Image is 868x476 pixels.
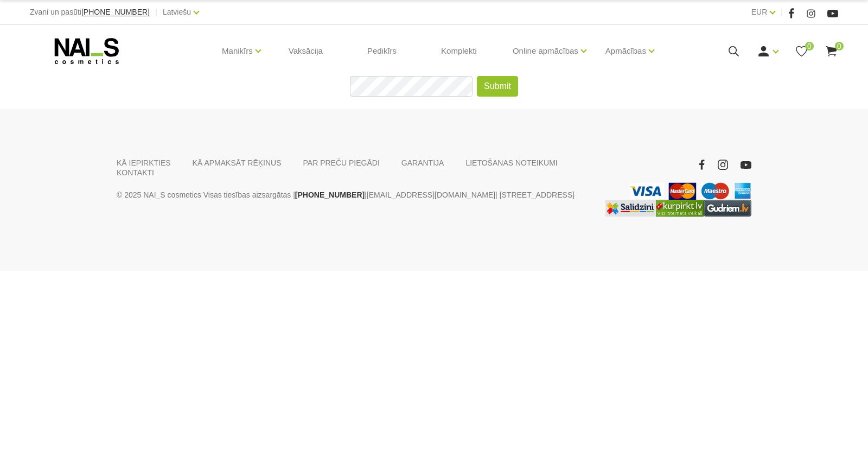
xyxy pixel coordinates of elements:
img: www.gudriem.lv/veikali/lv [704,200,751,217]
img: Labākā cena interneta veikalos - Samsung, Cena, iPhone, Mobilie telefoni [605,200,656,217]
div: Zvani un pasūti [30,5,150,19]
img: Lielākais Latvijas interneta veikalu preču meklētājs [656,200,704,217]
a: [EMAIL_ADDRESS][DOMAIN_NAME] [367,188,495,201]
span: | [155,5,157,19]
a: https://www.gudriem.lv/veikali/lv [704,200,751,217]
a: LIETOŠANAS NOTEIKUMI [465,158,557,168]
a: KĀ IEPIRKTIES [117,158,171,168]
span: 0 [805,42,814,50]
a: KONTAKTI [117,168,154,177]
button: Submit [477,76,518,97]
a: Manikīrs [222,29,253,73]
a: Latviešu [163,5,191,18]
a: PAR PREČU PIEGĀDI [303,158,380,168]
a: Vaksācija [280,25,331,77]
a: Online apmācības [513,29,578,73]
a: Komplekti [432,25,486,77]
a: [PHONE_NUMBER] [295,188,365,201]
a: 0 [795,45,808,58]
a: Pedikīrs [359,25,405,77]
a: Apmācības [605,29,646,73]
span: 0 [835,42,844,50]
a: [PHONE_NUMBER] [81,8,150,16]
a: KĀ APMAKSĀT RĒĶINUS [193,158,282,168]
a: 0 [825,45,838,58]
span: | [781,5,783,19]
a: EUR [751,5,768,18]
a: GARANTIJA [401,158,444,168]
p: © 2025 NAI_S cosmetics Visas tiesības aizsargātas | | | [STREET_ADDRESS] [117,188,589,201]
